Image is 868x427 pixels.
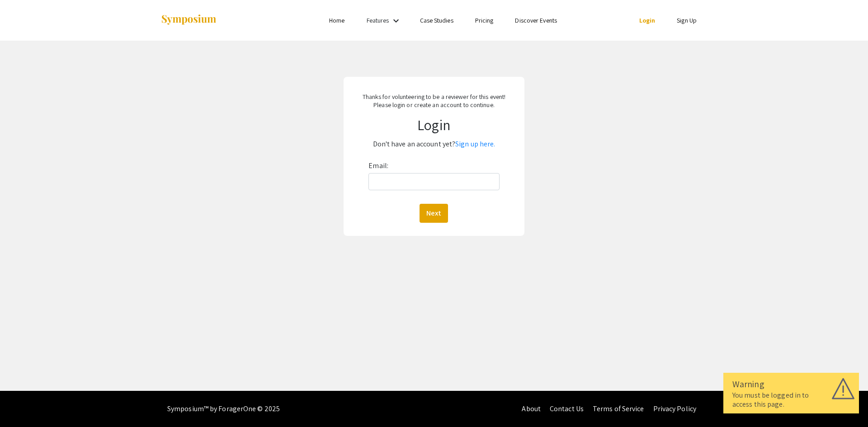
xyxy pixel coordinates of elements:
[732,391,850,409] div: You must be logged in to access this page.
[639,16,656,24] a: Login
[352,137,516,151] p: Don't have an account yet?
[368,159,388,173] label: Email:
[352,101,516,109] p: Please login or create an account to continue.
[352,116,516,133] h1: Login
[420,204,448,223] button: Next
[160,14,217,26] img: Symposium by ForagerOne
[593,404,644,413] a: Terms of Service
[550,404,584,413] a: Contact Us
[167,391,280,427] div: Symposium™ by ForagerOne © 2025
[732,377,850,391] div: Warning
[522,404,541,413] a: About
[420,16,453,24] a: Case Studies
[367,16,389,24] a: Features
[475,16,494,24] a: Pricing
[515,16,557,24] a: Discover Events
[653,404,696,413] a: Privacy Policy
[329,16,344,24] a: Home
[455,139,495,149] a: Sign up here.
[391,15,401,26] mat-icon: Expand Features list
[677,16,697,24] a: Sign Up
[352,93,516,101] p: Thanks for volunteering to be a reviewer for this event!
